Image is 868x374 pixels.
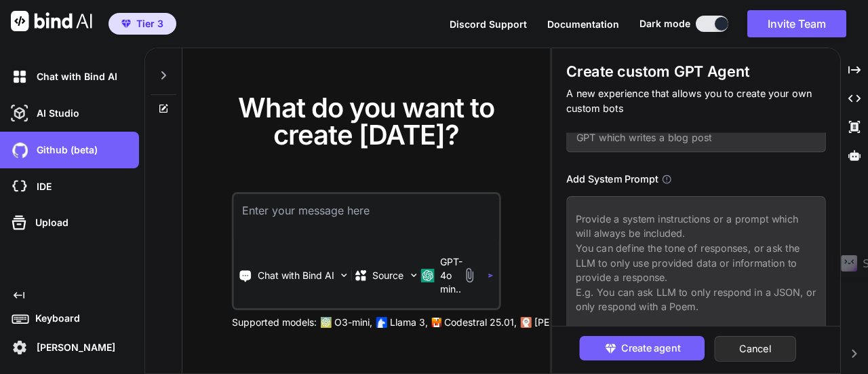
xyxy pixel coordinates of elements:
[450,17,527,31] button: Discord Support
[376,317,387,328] img: Llama2
[567,62,826,81] h1: Create custom GPT Agent
[31,107,79,120] p: AI Studio
[440,255,462,296] p: GPT-4o min..
[444,316,517,329] p: Codestral 25.01,
[488,273,494,278] img: icon
[372,269,403,282] p: Source
[639,17,690,31] span: Dark mode
[136,17,163,31] span: Tier 3
[462,267,477,283] img: attachment
[31,143,98,157] p: Github (beta)
[30,216,68,229] p: Upload
[567,122,826,152] input: GPT which writes a blog post
[321,317,332,328] img: GPT-4
[408,269,419,281] img: Pick Models
[715,336,797,362] button: Cancel
[334,316,372,329] p: O3-mini,
[338,269,350,281] img: Pick Tools
[8,65,31,88] img: darkChat
[747,10,846,37] button: Invite Team
[121,20,131,28] img: premium
[621,341,680,356] span: Create agent
[8,175,31,198] img: cloudideIcon
[238,91,494,151] span: What do you want to create [DATE]?
[30,312,80,325] p: Keyboard
[31,341,115,354] p: [PERSON_NAME]
[8,102,31,125] img: darkAi-studio
[390,316,428,329] p: Llama 3,
[108,13,176,35] button: premiumTier 3
[258,269,334,282] p: Chat with Bind AI
[232,316,317,329] p: Supported models:
[432,318,441,327] img: Mistral-AI
[567,86,826,115] p: A new experience that allows you to create your own custom bots
[567,172,658,187] h3: Add System Prompt
[31,70,117,83] p: Chat with Bind AI
[521,317,532,328] img: claude
[534,316,666,329] p: [PERSON_NAME] 3.7 Sonnet,
[580,336,705,360] button: Create agent
[421,269,435,282] img: GPT-4o mini
[11,11,92,31] img: Bind AI
[31,180,52,193] p: IDE
[8,336,31,359] img: settings
[450,18,527,30] span: Discord Support
[547,18,619,30] span: Documentation
[547,17,619,31] button: Documentation
[8,138,31,162] img: githubDark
